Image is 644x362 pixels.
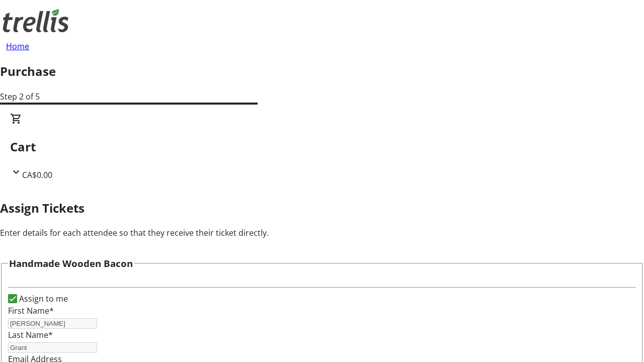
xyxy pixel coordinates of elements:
[8,305,54,316] label: First Name*
[8,329,53,340] label: Last Name*
[10,138,634,156] h2: Cart
[22,169,52,180] span: CA$0.00
[10,113,634,181] div: CartCA$0.00
[17,293,68,305] label: Assign to me
[9,256,133,270] h3: Handmade Wooden Bacon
